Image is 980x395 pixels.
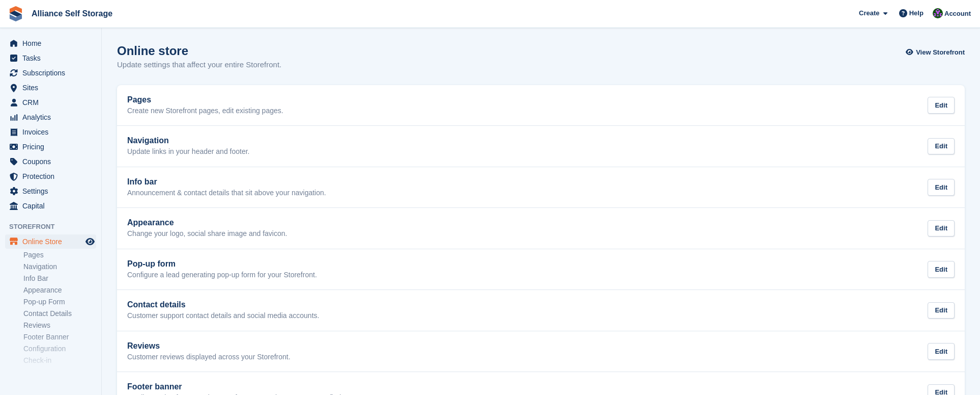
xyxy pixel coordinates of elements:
[117,290,965,331] a: Contact details Customer support contact details and social media accounts. Edit
[23,332,96,342] a: Footer Banner
[127,147,250,156] p: Update links in your header and footer.
[5,51,96,65] a: menu
[127,311,319,321] p: Customer support contact details and social media accounts.
[127,271,317,280] p: Configure a lead generating pop-up form for your Storefront.
[27,5,117,22] a: Alliance Self Storage
[916,47,965,58] span: View Storefront
[5,125,96,139] a: menu
[22,66,83,80] span: Subscriptions
[22,125,83,139] span: Invoices
[23,262,96,272] a: Navigation
[127,382,369,391] h2: Footer banner
[22,51,83,65] span: Tasks
[23,285,96,295] a: Appearance
[933,8,943,18] img: Romilly Norton
[127,136,250,145] h2: Navigation
[127,177,326,187] h2: Info bar
[22,199,83,213] span: Capital
[23,321,96,330] a: Reviews
[908,44,965,61] a: View Storefront
[117,167,965,208] a: Info bar Announcement & contact details that sit above your navigation. Edit
[22,169,83,183] span: Protection
[5,95,96,110] a: menu
[23,250,96,260] a: Pages
[127,95,283,104] h2: Pages
[859,8,879,18] span: Create
[127,189,326,198] p: Announcement & contact details that sit above your navigation.
[5,169,96,183] a: menu
[127,218,287,227] h2: Appearance
[23,274,96,283] a: Info Bar
[8,6,23,21] img: stora-icon-8386f47178a22dfd0bd8f6a31ec36ba5ce8667c1dd55bd0f319d3a0aa187defe.svg
[117,249,965,290] a: Pop-up form Configure a lead generating pop-up form for your Storefront. Edit
[928,220,955,237] div: Edit
[127,107,283,116] p: Create new Storefront pages, edit existing pages.
[117,59,281,71] p: Update settings that affect your entire Storefront.
[23,309,96,319] a: Contact Details
[117,44,281,58] h1: Online store
[5,234,96,249] a: menu
[117,208,965,249] a: Appearance Change your logo, social share image and favicon. Edit
[127,353,291,362] p: Customer reviews displayed across your Storefront.
[22,154,83,169] span: Coupons
[5,140,96,154] a: menu
[944,9,971,19] span: Account
[22,36,83,50] span: Home
[22,95,83,110] span: CRM
[22,81,83,95] span: Sites
[909,8,924,18] span: Help
[928,261,955,278] div: Edit
[117,331,965,372] a: Reviews Customer reviews displayed across your Storefront. Edit
[5,199,96,213] a: menu
[127,229,287,239] p: Change your logo, social share image and favicon.
[5,184,96,198] a: menu
[5,36,96,50] a: menu
[22,110,83,124] span: Analytics
[22,234,83,249] span: Online Store
[127,259,317,269] h2: Pop-up form
[5,110,96,124] a: menu
[928,179,955,196] div: Edit
[928,97,955,114] div: Edit
[23,356,96,365] a: Check-in
[9,222,101,232] span: Storefront
[22,184,83,198] span: Settings
[23,297,96,307] a: Pop-up Form
[928,302,955,319] div: Edit
[127,300,319,309] h2: Contact details
[5,66,96,80] a: menu
[117,126,965,167] a: Navigation Update links in your header and footer. Edit
[23,344,96,354] a: Configuration
[127,341,291,351] h2: Reviews
[22,140,83,154] span: Pricing
[5,154,96,169] a: menu
[117,85,965,126] a: Pages Create new Storefront pages, edit existing pages. Edit
[84,235,96,248] a: Preview store
[928,138,955,155] div: Edit
[928,343,955,360] div: Edit
[5,81,96,95] a: menu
